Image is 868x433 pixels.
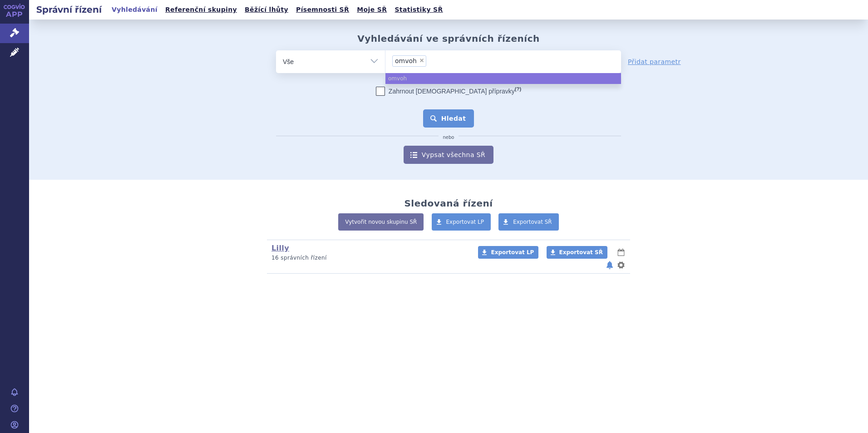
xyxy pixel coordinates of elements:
[513,219,552,225] span: Exportovat SŘ
[628,57,681,66] a: Přidat parametr
[404,198,493,209] h2: Sledovaná řízení
[392,4,445,16] a: Statistiky SŘ
[376,87,521,96] label: Zahrnout [DEMOGRAPHIC_DATA] přípravky
[338,213,424,231] a: Vytvořit novou skupinu SŘ
[271,244,289,252] a: Lilly
[357,33,540,44] h2: Vyhledávání ve správních řízeních
[616,260,626,271] button: nastavení
[605,260,614,271] button: notifikace
[293,4,352,16] a: Písemnosti SŘ
[163,4,240,16] a: Referenční skupiny
[616,247,626,258] button: lhůty
[109,4,160,16] a: Vyhledávání
[491,249,534,256] span: Exportovat LP
[395,58,417,64] span: omvoh
[404,146,493,164] a: Vypsat všechna SŘ
[515,86,521,92] abbr: (?)
[419,58,424,63] span: ×
[429,55,458,66] input: omvoh
[423,109,474,128] button: Hledat
[29,3,109,16] h2: Správní řízení
[547,246,607,259] a: Exportovat SŘ
[478,246,538,259] a: Exportovat LP
[439,135,459,140] i: nebo
[446,219,484,225] span: Exportovat LP
[432,213,491,231] a: Exportovat LP
[559,249,603,256] span: Exportovat SŘ
[498,213,559,231] a: Exportovat SŘ
[242,4,291,16] a: Běžící lhůty
[271,254,466,262] p: 16 správních řízení
[354,4,390,16] a: Moje SŘ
